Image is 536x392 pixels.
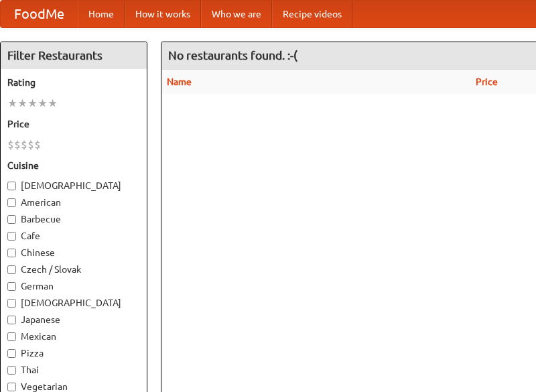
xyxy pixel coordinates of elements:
li: $ [7,137,14,152]
li: ★ [27,96,38,111]
li: ★ [48,96,58,111]
input: Mexican [7,332,16,341]
label: Chinese [7,246,140,259]
a: Recipe videos [272,1,352,27]
input: [DEMOGRAPHIC_DATA] [7,182,16,190]
h5: Cuisine [7,159,140,172]
input: [DEMOGRAPHIC_DATA] [7,299,16,308]
label: American [7,196,140,209]
li: $ [27,137,34,152]
h4: Filter Restaurants [1,42,147,69]
h5: Price [7,117,140,131]
label: Thai [7,363,140,377]
li: $ [34,137,41,152]
li: $ [21,137,27,152]
a: FoodMe [1,1,78,27]
input: American [7,198,16,207]
li: ★ [38,96,48,111]
a: How it works [125,1,201,27]
label: [DEMOGRAPHIC_DATA] [7,179,140,192]
li: $ [14,137,21,152]
a: Who we are [201,1,272,27]
label: Mexican [7,330,140,343]
input: Japanese [7,316,16,324]
label: Barbecue [7,212,140,226]
input: Pizza [7,349,16,358]
label: Japanese [7,313,140,326]
label: [DEMOGRAPHIC_DATA] [7,296,140,310]
input: German [7,282,16,291]
h5: Rating [7,76,140,89]
input: Cafe [7,232,16,241]
input: Thai [7,366,16,375]
ng-pluralize: No restaurants found. :-( [168,49,297,62]
label: Pizza [7,346,140,360]
label: Czech / Slovak [7,263,140,276]
a: Home [78,1,125,27]
a: Name [167,76,192,87]
label: Cafe [7,229,140,243]
label: German [7,279,140,293]
li: ★ [17,96,27,111]
input: Barbecue [7,215,16,224]
a: Price [476,76,498,87]
input: Czech / Slovak [7,265,16,274]
input: Vegetarian [7,383,16,391]
li: ★ [7,96,17,111]
input: Chinese [7,249,16,257]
